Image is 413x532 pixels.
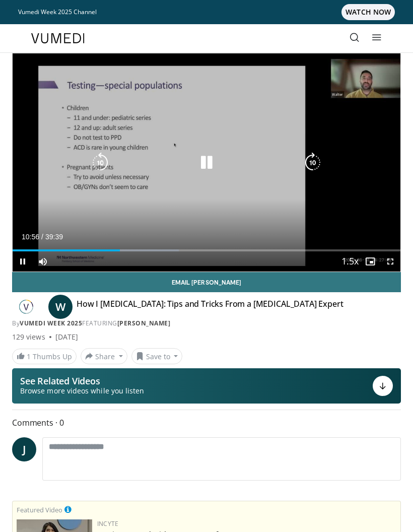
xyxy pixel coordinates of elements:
button: Save to [131,348,183,364]
span: / [41,233,43,241]
a: Vumedi Week 2025 ChannelWATCH NOW [18,4,395,20]
button: Share [81,348,127,364]
button: Enable picture-in-picture mode [360,251,380,272]
a: [PERSON_NAME] [117,319,171,327]
button: Fullscreen [380,251,400,272]
img: Vumedi Week 2025 [12,299,40,315]
img: VuMedi Logo [31,33,85,43]
button: Playback Rate [340,251,360,272]
span: 1 [27,352,31,361]
span: 10:56 [22,233,39,241]
span: 39:39 [45,233,63,241]
span: Comments 0 [12,416,401,429]
span: 129 views [12,332,45,342]
a: Vumedi Week 2025 [20,319,82,327]
small: Featured Video [17,505,62,514]
a: 1 Thumbs Up [12,349,77,364]
a: Email [PERSON_NAME] [12,272,401,292]
div: [DATE] [55,332,78,342]
div: Progress Bar [13,249,400,251]
a: J [12,437,36,461]
span: Browse more videos while you listen [20,386,144,396]
button: Pause [13,251,33,272]
button: See Related Videos Browse more videos while you listen [12,368,401,404]
video-js: Video Player [13,53,400,272]
button: Mute [33,251,53,272]
a: W [48,295,73,319]
h4: How I [MEDICAL_DATA]: Tips and Tricks From a [MEDICAL_DATA] Expert [77,299,343,315]
p: See Related Videos [20,376,144,386]
a: Incyte [97,519,118,528]
div: By FEATURING [12,319,401,328]
span: WATCH NOW [341,4,395,20]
